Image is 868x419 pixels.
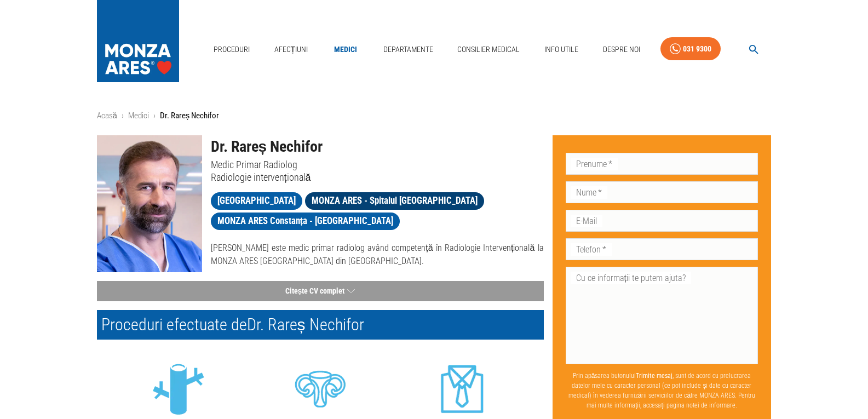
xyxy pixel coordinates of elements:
p: Radiologie intervențională [211,171,544,183]
a: [GEOGRAPHIC_DATA] [211,192,302,210]
span: MONZA ARES Constanța - [GEOGRAPHIC_DATA] [211,214,400,228]
nav: breadcrumb [97,110,772,122]
a: Medici [328,38,363,61]
a: Info Utile [540,38,583,61]
a: MONZA ARES Constanța - [GEOGRAPHIC_DATA] [211,213,400,230]
h2: Proceduri efectuate de Dr. Rareș Nechifor [97,310,544,340]
li: › [153,110,156,122]
div: 031 9300 [683,42,711,56]
h1: Dr. Rareș Nechifor [211,135,544,158]
span: MONZA ARES - Spitalul [GEOGRAPHIC_DATA] [305,194,484,208]
a: Despre Noi [599,38,645,61]
li: › [122,110,124,122]
img: Dr. Rareș Nechifor [97,135,202,272]
span: [GEOGRAPHIC_DATA] [211,194,302,208]
a: Proceduri [209,38,254,61]
a: Consilier Medical [453,38,524,61]
a: 031 9300 [660,37,721,61]
a: Afecțiuni [270,38,313,61]
a: Departamente [379,38,438,61]
a: Acasă [97,111,117,120]
p: Prin apăsarea butonului , sunt de acord cu prelucrarea datelor mele cu caracter personal (ce pot ... [566,366,758,415]
p: Dr. Rareș Nechifor [160,110,220,122]
a: Medici [128,111,149,120]
a: MONZA ARES - Spitalul [GEOGRAPHIC_DATA] [305,192,484,210]
p: Medic Primar Radiolog [211,158,544,171]
p: [PERSON_NAME] este medic primar radiolog având competență în Radiologie Intervențională la MONZA ... [211,242,544,268]
button: Citește CV complet [97,281,544,301]
b: Trimite mesaj [636,372,672,380]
